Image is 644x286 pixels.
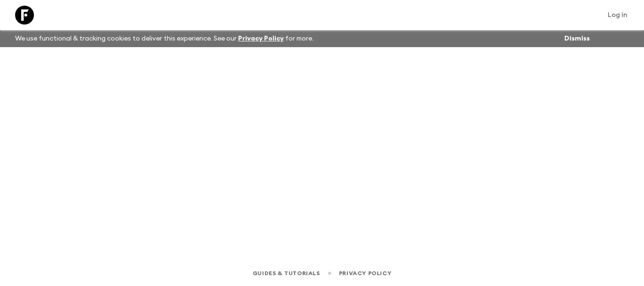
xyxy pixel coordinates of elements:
[339,268,391,278] a: Privacy Policy
[11,30,317,47] p: We use functional & tracking cookies to deliver this experience. See our for more.
[238,35,284,42] a: Privacy Policy
[562,32,592,45] button: Dismiss
[603,8,633,22] a: Log in
[253,268,320,278] a: Guides & Tutorials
